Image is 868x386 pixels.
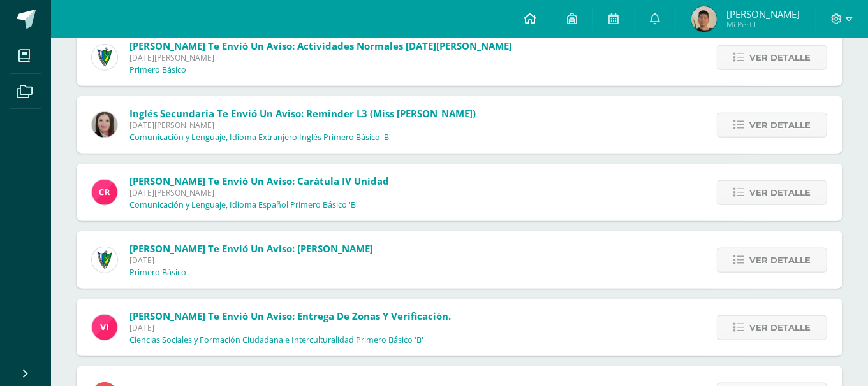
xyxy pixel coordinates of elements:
img: ab28fb4d7ed199cf7a34bbef56a79c5b.png [92,180,117,205]
span: [PERSON_NAME] te envió un aviso: [PERSON_NAME] [129,242,373,255]
span: [PERSON_NAME] te envió un aviso: Carátula IV unidad [129,175,389,187]
span: [DATE][PERSON_NAME] [129,52,512,63]
span: Inglés Secundaria te envió un aviso: Reminder L3 (Miss [PERSON_NAME]) [129,107,476,120]
span: Mi Perfil [726,19,800,30]
span: Ver detalle [749,46,811,69]
p: Comunicación y Lenguaje, Idioma Extranjero Inglés Primero Básico 'B' [129,132,391,143]
span: [PERSON_NAME] te envió un aviso: Entrega de zonas y verificación. [129,310,451,322]
span: Ver detalle [749,316,811,340]
span: [DATE][PERSON_NAME] [129,120,476,131]
span: Ver detalle [749,248,811,272]
span: [DATE][PERSON_NAME] [129,187,389,198]
span: Ver detalle [749,181,811,204]
span: [PERSON_NAME] te envió un aviso: Actividades Normales [DATE][PERSON_NAME] [129,39,512,52]
p: Primero Básico [129,65,186,75]
span: [DATE] [129,255,373,266]
p: Primero Básico [129,268,186,278]
img: 72347cb9cd00c84b9f47910306cec33d.png [691,6,717,32]
span: Ver detalle [749,113,811,137]
img: bd6d0aa147d20350c4821b7c643124fa.png [92,315,117,340]
img: 9f174a157161b4ddbe12118a61fed988.png [92,45,117,70]
p: Ciencias Sociales y Formación Ciudadana e Interculturalidad Primero Básico 'B' [129,335,423,345]
span: [PERSON_NAME] [726,8,800,20]
p: Comunicación y Lenguaje, Idioma Español Primero Básico 'B' [129,200,358,210]
span: [DATE] [129,322,451,333]
img: 9f174a157161b4ddbe12118a61fed988.png [92,247,117,273]
img: 8af0450cf43d44e38c4a1497329761f3.png [92,112,117,138]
